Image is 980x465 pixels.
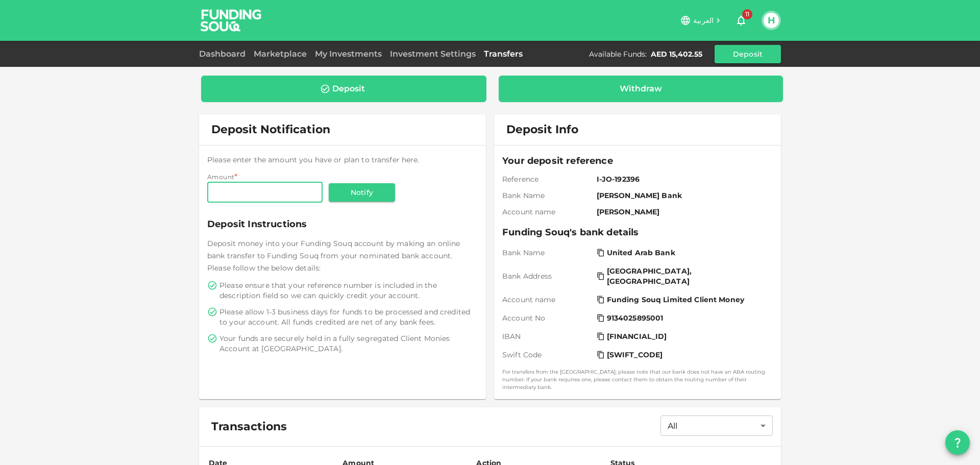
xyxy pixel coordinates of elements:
[607,248,675,258] span: United Arab Bank
[506,123,578,137] span: Deposit Info
[219,280,476,301] span: Please ensure that your reference number is included in the description field so we can quickly c...
[201,76,486,102] a: Deposit
[502,190,593,201] span: Bank Name
[693,16,714,25] span: العربية
[386,49,480,59] a: Investment Settings
[207,239,460,273] span: Deposit money into your Funding Souq account by making an online bank transfer to Funding Souq fr...
[660,415,773,436] div: All
[502,350,593,360] span: Swift Code
[764,13,779,28] button: H
[731,10,751,31] button: 11
[219,307,476,327] span: Please allow 1-3 business days for funds to be processed and credited to your account. All funds ...
[502,313,593,323] span: Account No
[329,183,395,202] button: Notify
[502,331,593,341] span: IBAN
[502,248,593,258] span: Bank Name
[207,173,234,181] span: Amount
[211,123,330,136] span: Deposit Notification
[211,420,287,434] span: Transactions
[502,154,773,168] span: Your deposit reference
[207,182,323,203] input: amount
[715,45,781,63] button: Deposit
[742,9,752,19] span: 11
[607,295,744,305] span: Funding Souq Limited Client Money
[499,76,783,102] a: Withdraw
[597,190,769,201] span: [PERSON_NAME] Bank
[207,155,420,164] span: Please enter the amount you have or plan to transfer here.
[597,174,769,184] span: I-JO-192396
[651,49,702,59] div: AED 15,402.55
[502,271,593,281] span: Bank Address
[502,368,773,391] small: For transfers from the [GEOGRAPHIC_DATA], please note that our bank does not have an ABA routing ...
[250,49,311,59] a: Marketplace
[597,207,769,217] span: [PERSON_NAME]
[502,225,773,239] span: Funding Souq's bank details
[199,49,250,59] a: Dashboard
[207,217,478,231] span: Deposit Instructions
[589,49,647,59] div: Available Funds :
[332,84,365,94] div: Deposit
[945,430,970,455] button: question
[480,49,527,59] a: Transfers
[607,331,667,341] span: [FINANCIAL_ID]
[607,266,767,286] span: [GEOGRAPHIC_DATA], [GEOGRAPHIC_DATA]
[311,49,386,59] a: My Investments
[502,174,593,184] span: Reference
[219,333,476,354] span: Your funds are securely held in a fully segregated Client Monies Account at [GEOGRAPHIC_DATA].
[607,350,663,360] span: [SWIFT_CODE]
[607,313,664,323] span: 9134025895001
[502,207,593,217] span: Account name
[620,84,662,94] div: Withdraw
[502,295,593,305] span: Account name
